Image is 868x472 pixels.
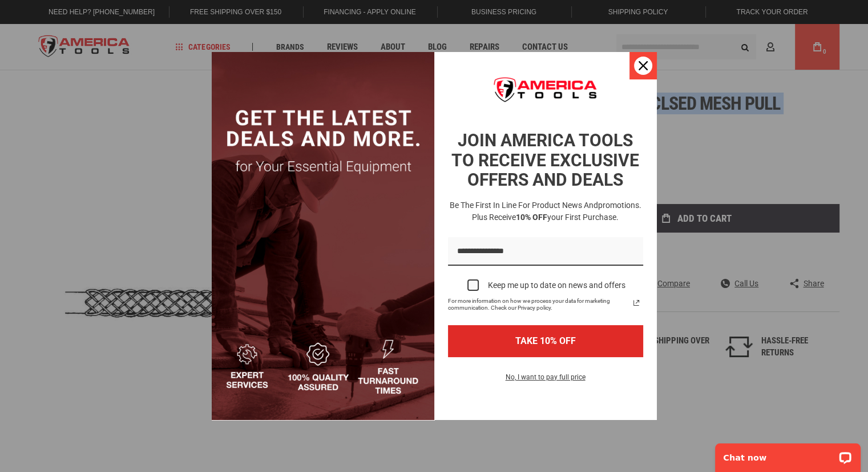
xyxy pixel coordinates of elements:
button: Close [629,52,657,79]
h3: Be the first in line for product news and [446,199,645,223]
button: TAKE 10% OFF [448,325,643,357]
span: For more information on how we process your data for marketing communication. Check our Privacy p... [448,298,629,311]
span: promotions. Plus receive your first purchase. [472,201,641,222]
div: Keep me up to date on news and offers [488,281,625,290]
button: No, I want to pay full price [496,371,595,390]
strong: JOIN AMERICA TOOLS TO RECEIVE EXCLUSIVE OFFERS AND DEALS [451,130,639,190]
iframe: LiveChat chat widget [708,436,868,472]
a: Read our Privacy Policy [629,296,643,310]
svg: close icon [639,61,648,70]
svg: link icon [629,296,643,310]
strong: 10% OFF [516,213,547,222]
input: Email field [448,237,643,266]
